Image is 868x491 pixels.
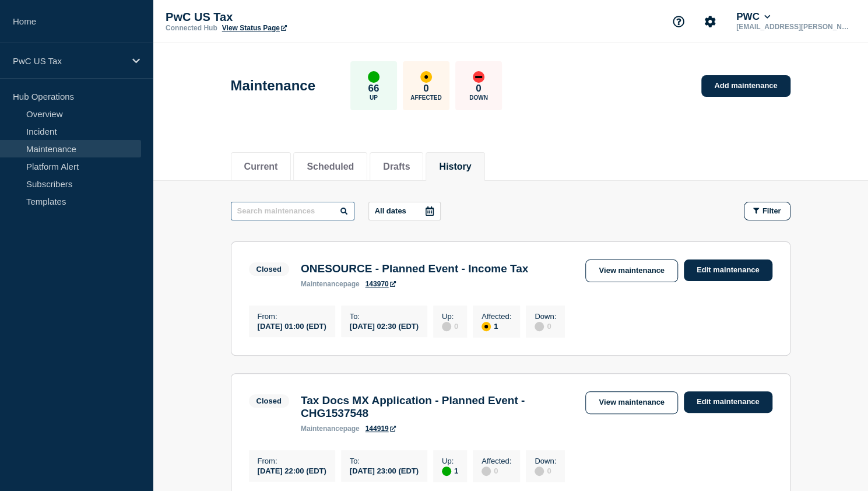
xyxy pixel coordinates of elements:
p: Up : [442,312,458,321]
p: To : [350,457,419,465]
a: View maintenance [585,259,677,282]
a: Edit maintenance [684,259,772,281]
h3: ONESOURCE - Planned Event - Income Tax [301,262,528,275]
p: Connected Hub [166,24,217,32]
p: PwC US Tax [166,10,399,24]
div: Closed [256,265,282,273]
div: 1 [442,465,458,476]
p: Down : [535,312,556,321]
div: disabled [535,467,544,476]
p: All dates [375,206,406,215]
button: Filter [744,202,790,220]
p: 66 [368,83,379,94]
div: down [473,71,484,83]
div: Closed [256,397,282,405]
div: [DATE] 01:00 (EDT) [258,321,326,331]
button: All dates [368,202,441,220]
div: 1 [482,321,511,331]
input: Search maintenances [231,202,354,220]
p: From : [258,457,326,465]
div: [DATE] 22:00 (EDT) [258,465,326,475]
p: Affected : [482,312,511,321]
button: Current [244,162,278,172]
a: Edit maintenance [684,391,772,413]
p: page [301,280,360,288]
p: 0 [476,83,481,94]
div: affected [482,322,491,331]
div: 0 [482,465,511,476]
div: 0 [535,321,556,331]
p: [EMAIL_ADDRESS][PERSON_NAME][DOMAIN_NAME] [734,23,855,31]
button: History [439,162,471,172]
span: maintenance [301,425,343,433]
p: Down [469,94,488,101]
p: Up : [442,457,458,465]
p: Up [370,94,378,101]
a: Add maintenance [701,75,790,97]
a: View Status Page [222,24,287,32]
div: 0 [442,321,458,331]
a: 143970 [366,280,396,288]
button: Support [666,9,691,34]
div: disabled [535,322,544,331]
span: Filter [762,206,781,215]
p: Affected : [482,457,511,465]
div: up [368,71,379,83]
p: From : [258,312,326,321]
div: up [442,467,451,476]
p: Down : [535,457,556,465]
p: Affected [410,94,441,101]
span: maintenance [301,280,343,288]
a: 144919 [366,425,396,433]
button: Account settings [698,9,722,34]
button: PWC [734,11,772,23]
div: disabled [482,467,491,476]
p: To : [350,312,419,321]
div: [DATE] 23:00 (EDT) [350,465,419,475]
button: Scheduled [307,162,354,172]
div: 0 [535,465,556,476]
div: affected [420,71,432,83]
h1: Maintenance [231,78,315,94]
h3: Tax Docs MX Application - Planned Event - CHG1537548 [301,394,574,420]
a: View maintenance [585,391,677,414]
div: disabled [442,322,451,331]
p: PwC US Tax [13,56,125,66]
p: page [301,425,360,433]
div: [DATE] 02:30 (EDT) [350,321,419,331]
button: Drafts [383,162,410,172]
p: 0 [423,83,428,94]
